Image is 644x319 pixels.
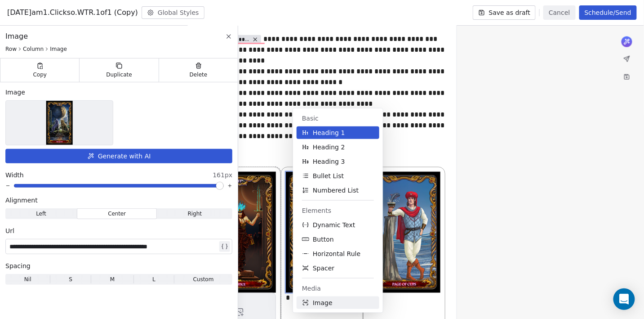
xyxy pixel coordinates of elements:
button: Dynamic Text [297,219,379,231]
button: Bullet List [297,170,379,182]
span: Spacing [5,261,31,270]
span: Numbered List [313,186,359,195]
span: Custom [193,275,214,283]
img: Selected image [46,101,73,145]
button: Button [297,233,379,246]
span: Delete [190,71,208,78]
button: Numbered List [297,184,379,197]
span: M [110,275,115,283]
span: Dynamic Text [313,220,355,229]
span: L [152,275,155,283]
button: Generate with AI [5,149,232,163]
span: Heading 1 [313,128,345,137]
span: Left [36,210,46,218]
button: Schedule/Send [579,5,637,20]
span: Alignment [5,196,38,205]
button: Spacer [297,262,379,274]
span: [DATE]am1.Clickso.WTR.1of1 (Copy) [7,7,138,18]
span: 161px [213,171,232,180]
span: Url [5,226,14,235]
span: Nil [24,275,31,283]
button: Global Styles [142,6,204,19]
span: Media [302,284,374,293]
span: Horizontal Rule [313,249,360,258]
button: Heading 1 [297,126,379,139]
span: Row [5,45,17,53]
span: Heading 3 [313,157,345,166]
span: Width [5,171,24,180]
span: Image [5,88,25,97]
span: Elements [302,206,374,215]
button: Cancel [543,5,575,20]
span: Duplicate [106,71,132,78]
span: Column [23,45,44,53]
button: Horizontal Rule [297,247,379,260]
span: Image [50,45,67,53]
span: Image [313,298,333,307]
button: Save as draft [473,5,536,20]
span: Copy [33,71,47,78]
span: Heading 2 [313,143,345,152]
button: Heading 3 [297,155,379,168]
span: Image [5,31,28,42]
span: Basic [302,114,374,123]
div: Open Intercom Messenger [613,288,635,310]
button: Image [297,297,379,309]
span: S [69,275,72,283]
span: Right [188,210,202,218]
span: Spacer [313,264,334,273]
span: Button [313,235,334,244]
span: Bullet List [313,171,344,180]
button: Heading 2 [297,141,379,153]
